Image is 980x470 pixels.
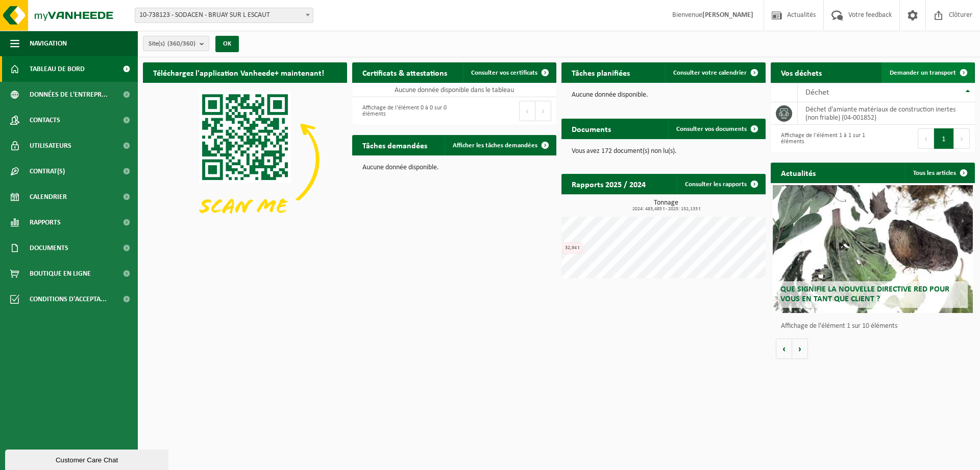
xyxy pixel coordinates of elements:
p: Vous avez 172 document(s) non lu(s). [572,148,755,155]
p: Affichage de l'élément 1 sur 10 éléments [781,323,970,330]
button: Vorige [776,339,792,359]
div: 32,94 t [562,242,582,254]
h3: Tonnage [567,199,766,212]
h2: Tâches demandées [352,135,437,155]
a: Consulter votre calendrier [665,62,765,83]
button: Volgende [792,339,808,359]
p: Aucune donnée disponible. [362,164,546,171]
span: Boutique en ligne [30,261,91,286]
td: Aucune donnée disponible dans le tableau [352,83,556,97]
strong: [PERSON_NAME] [702,11,753,19]
div: Affichage de l'élément 1 à 1 sur 1 éléments [776,127,868,150]
button: 1 [934,128,954,149]
h2: Téléchargez l'application Vanheede+ maintenant! [143,62,334,82]
span: Contrat(s) [30,159,65,184]
span: Que signifie la nouvelle directive RED pour vous en tant que client ? [780,285,949,303]
a: Que signifie la nouvelle directive RED pour vous en tant que client ? [773,185,973,313]
h2: Actualités [771,163,826,183]
span: Demander un transport [890,70,956,76]
span: Consulter vos certificats [471,70,537,76]
h2: Vos déchets [771,62,832,82]
span: Utilisateurs [30,133,71,159]
button: Next [535,101,551,121]
span: Calendrier [30,184,67,210]
button: Previous [519,101,535,121]
span: Données de l'entrepr... [30,82,108,107]
a: Consulter vos documents [668,119,765,139]
p: Aucune donnée disponible. [572,92,755,99]
a: Tous les articles [905,163,974,183]
iframe: chat widget [5,447,170,470]
a: Afficher les tâches demandées [445,135,555,155]
button: Site(s)(360/360) [143,36,209,51]
a: Consulter les rapports [677,174,765,194]
span: Rapports [30,210,61,235]
div: Affichage de l'élément 0 à 0 sur 0 éléments [357,100,449,122]
button: Previous [918,128,934,149]
h2: Rapports 2025 / 2024 [561,174,656,194]
h2: Documents [561,119,621,139]
span: 10-738123 - SODACEN - BRUAY SUR L ESCAUT [135,8,313,23]
span: Consulter vos documents [676,126,747,132]
td: déchet d'amiante matériaux de construction inertes (non friable) (04-001852) [798,102,975,125]
span: Tableau de bord [30,56,85,82]
span: Conditions d'accepta... [30,286,107,312]
span: 2024: 483,485 t - 2025: 152,133 t [567,207,766,212]
span: Déchet [805,88,829,97]
span: Consulter votre calendrier [673,70,747,76]
h2: Tâches planifiées [561,62,640,82]
span: Contacts [30,107,60,133]
span: Documents [30,235,68,261]
span: Navigation [30,31,67,56]
h2: Certificats & attestations [352,62,457,82]
button: Next [954,128,970,149]
span: 10-738123 - SODACEN - BRUAY SUR L ESCAUT [135,8,313,23]
span: Afficher les tâches demandées [453,142,537,149]
a: Demander un transport [881,62,974,83]
count: (360/360) [167,40,195,47]
a: Consulter vos certificats [463,62,555,83]
img: Download de VHEPlus App [143,83,347,236]
button: OK [215,36,239,52]
span: Site(s) [149,36,195,52]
